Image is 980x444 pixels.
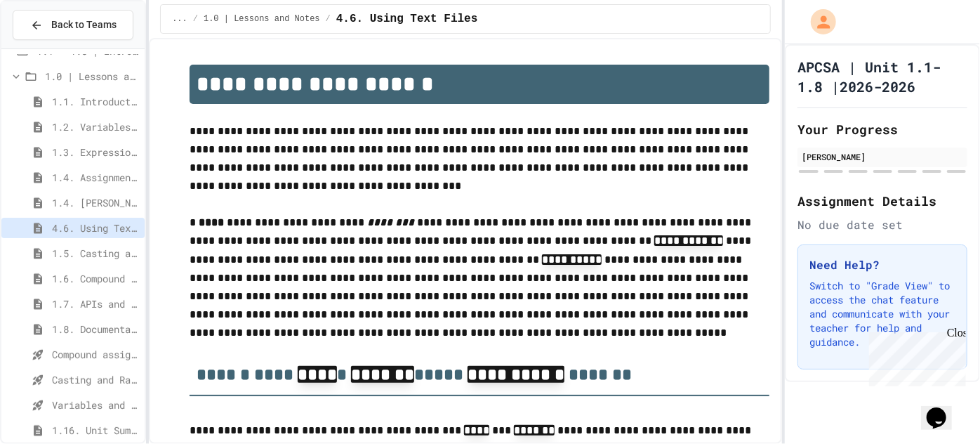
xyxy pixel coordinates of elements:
[809,279,955,349] p: Switch to "Grade View" to access the chat feature and communicate with your teacher for help and ...
[52,195,139,210] span: 1.4. [PERSON_NAME] and User Input
[797,57,967,96] h1: APCSA | Unit 1.1- 1.8 |2026-2026
[52,372,139,387] span: Casting and Ranges of variables - Quiz
[172,13,187,25] span: ...
[863,327,966,386] iframe: chat widget
[52,246,139,261] span: 1.5. Casting and Ranges of Values
[796,6,840,38] div: My Account
[52,322,139,337] span: 1.8. Documentation with Comments and Preconditions
[52,170,139,185] span: 1.4. Assignment and Input
[52,145,139,159] span: 1.3. Expressions and Output [New]
[52,423,139,438] span: 1.16. Unit Summary 1a (1.1-1.6)
[52,221,139,235] span: 4.6. Using Text Files
[921,388,966,430] iframe: chat widget
[204,13,320,25] span: 1.0 | Lessons and Notes
[326,13,331,25] span: /
[336,11,478,27] span: 4.6. Using Text Files
[13,10,133,40] button: Back to Teams
[52,119,139,134] span: 1.2. Variables and Data Types
[797,119,967,139] h2: Your Progress
[52,271,139,286] span: 1.6. Compound Assignment Operators
[52,94,139,109] span: 1.1. Introduction to Algorithms, Programming, and Compilers
[193,13,198,25] span: /
[802,150,963,163] div: [PERSON_NAME]
[45,69,139,84] span: 1.0 | Lessons and Notes
[809,256,955,273] h3: Need Help?
[52,347,139,362] span: Compound assignment operators - Quiz
[52,398,139,412] span: Variables and Data Types - Quiz
[797,216,967,233] div: No due date set
[52,296,139,311] span: 1.7. APIs and Libraries
[51,18,117,32] span: Back to Teams
[797,191,967,211] h2: Assignment Details
[6,6,97,89] div: Chat with us now!Close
